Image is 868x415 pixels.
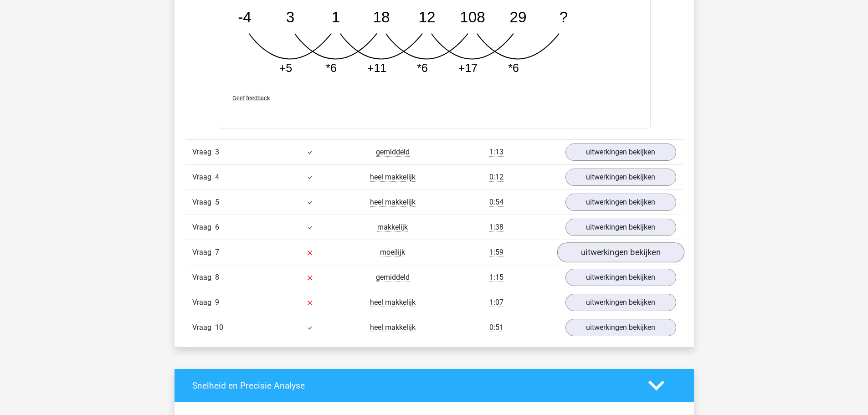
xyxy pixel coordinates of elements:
a: uitwerkingen bekijken [565,219,676,236]
tspan: 12 [418,9,435,26]
tspan: +11 [367,61,386,74]
span: Vraag [192,322,215,333]
span: 9 [215,298,219,307]
span: 8 [215,273,219,282]
a: uitwerkingen bekijken [565,169,676,186]
span: 0:51 [489,323,503,332]
tspan: 1 [331,9,340,26]
span: 4 [215,173,219,181]
h4: Snelheid en Precisie Analyse [192,380,635,391]
tspan: +5 [279,61,292,74]
span: heel makkelijk [370,323,416,332]
tspan: 3 [286,9,294,26]
span: Vraag [192,172,215,183]
tspan: 29 [509,9,526,26]
span: Vraag [192,297,215,308]
span: Vraag [192,147,215,158]
span: Vraag [192,222,215,233]
span: 1:07 [489,298,503,307]
span: 5 [215,198,219,206]
span: heel makkelijk [370,298,416,307]
span: moeilijk [380,248,405,257]
a: uitwerkingen bekijken [557,243,684,263]
span: gemiddeld [376,273,410,282]
span: 1:15 [489,273,503,282]
span: Vraag [192,272,215,283]
a: uitwerkingen bekijken [565,194,676,211]
span: 0:54 [489,198,503,207]
span: makkelijk [377,223,408,232]
a: uitwerkingen bekijken [565,143,676,161]
tspan: 18 [373,9,390,26]
a: uitwerkingen bekijken [565,269,676,286]
a: uitwerkingen bekijken [565,319,676,336]
tspan: -4 [238,9,252,26]
tspan: 108 [460,9,485,26]
span: 7 [215,248,219,256]
span: Vraag [192,197,215,208]
span: heel makkelijk [370,173,416,182]
span: 1:13 [489,148,503,157]
span: 1:38 [489,223,503,232]
span: heel makkelijk [370,198,416,207]
span: 3 [215,148,219,156]
span: gemiddeld [376,148,410,157]
tspan: ? [559,9,568,26]
span: 6 [215,223,219,231]
span: Geef feedback [232,95,270,102]
span: 0:12 [489,173,503,182]
a: uitwerkingen bekijken [565,294,676,311]
span: 1:59 [489,248,503,257]
tspan: +17 [458,61,477,74]
span: 10 [215,323,223,332]
span: Vraag [192,247,215,258]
